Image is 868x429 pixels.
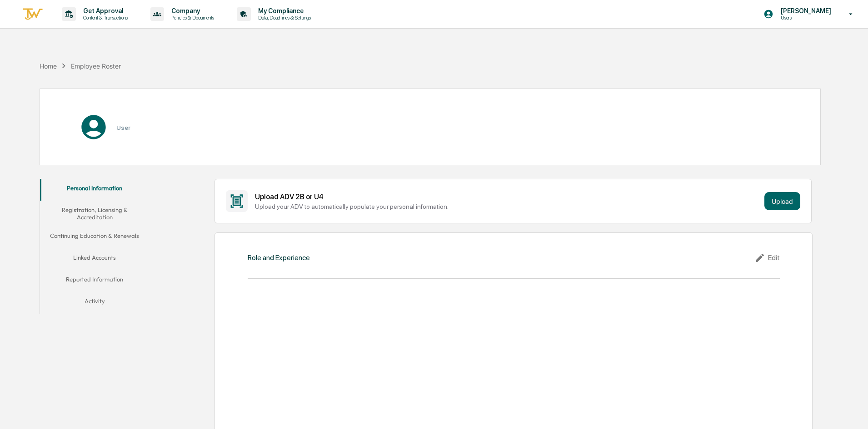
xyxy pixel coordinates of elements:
button: Linked Accounts [40,248,149,270]
p: My Compliance [251,7,315,15]
p: Content & Transactions [76,15,132,21]
button: Continuing Education & Renewals [40,227,149,248]
div: Upload your ADV to automatically populate your personal information. [255,203,761,210]
p: Get Approval [76,7,132,15]
button: Personal Information [40,179,149,201]
p: Users [773,15,836,21]
button: Upload [764,192,800,210]
button: Reported Information [40,270,149,292]
button: Registration, Licensing & Accreditation [40,201,149,227]
p: [PERSON_NAME] [773,7,836,15]
button: Activity [40,292,149,314]
div: Upload ADV 2B or U4 [255,192,761,201]
p: Data, Deadlines & Settings [251,15,315,21]
p: Company [164,7,219,15]
p: Policies & Documents [164,15,219,21]
div: secondary tabs example [40,179,149,314]
div: Role and Experience [248,253,310,262]
h3: User [116,124,130,131]
div: Edit [754,252,780,263]
img: logo [22,7,44,22]
div: Employee Roster [71,62,121,70]
div: Home [40,62,57,70]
